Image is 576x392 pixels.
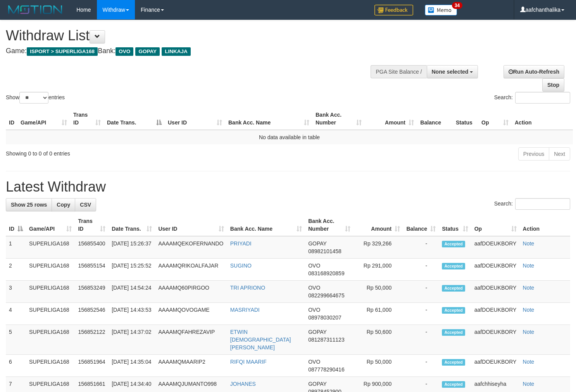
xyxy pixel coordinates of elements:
span: GOPAY [308,381,326,387]
td: No data available in table [6,130,573,144]
th: Game/API: activate to sort column ascending [17,108,70,130]
td: aafDOEUKBORY [471,259,520,281]
a: Note [523,307,535,313]
span: Accepted [442,285,465,292]
label: Search: [494,198,570,210]
td: AAAAMQRIKOALFAJAR [155,259,227,281]
a: Copy [52,198,75,211]
input: Search: [515,198,570,210]
a: Show 25 rows [6,198,52,211]
td: - [403,281,439,303]
th: Date Trans.: activate to sort column ascending [109,214,155,236]
th: Amount: activate to sort column ascending [354,214,403,236]
td: aafDOEUKBORY [471,355,520,377]
th: Bank Acc. Number: activate to sort column ascending [312,108,365,130]
th: Status: activate to sort column ascending [439,214,471,236]
th: Game/API: activate to sort column ascending [26,214,75,236]
span: Accepted [442,329,465,336]
th: Action [520,214,570,236]
th: Action [512,108,573,130]
th: Date Trans.: activate to sort column descending [104,108,165,130]
td: [DATE] 14:37:02 [109,325,155,355]
span: Copy 082299664675 to clipboard [308,292,344,299]
th: Status [453,108,478,130]
td: Rp 50,000 [354,355,403,377]
label: Search: [494,92,570,104]
td: 2 [6,259,26,281]
span: CSV [80,202,91,208]
td: - [403,325,439,355]
td: 156852122 [75,325,109,355]
td: 3 [6,281,26,303]
span: GOPAY [308,329,326,335]
span: OVO [308,359,320,365]
span: LINKAJA [162,47,191,56]
img: MOTION_logo.png [6,4,65,16]
td: SUPERLIGA168 [26,281,75,303]
td: AAAAMQOVOGAME [155,303,227,325]
div: PGA Site Balance / [371,65,426,78]
td: [DATE] 14:54:24 [109,281,155,303]
td: Rp 50,600 [354,325,403,355]
th: User ID: activate to sort column ascending [155,214,227,236]
a: Note [523,262,535,269]
td: 156855154 [75,259,109,281]
a: ETWIN [DEMOGRAPHIC_DATA][PERSON_NAME] [230,329,291,351]
span: Copy 08982101458 to clipboard [308,248,341,254]
td: 156855400 [75,236,109,259]
th: Trans ID: activate to sort column ascending [75,214,109,236]
td: SUPERLIGA168 [26,259,75,281]
h1: Latest Withdraw [6,179,570,195]
th: User ID: activate to sort column ascending [165,108,225,130]
a: Note [523,359,535,365]
td: - [403,303,439,325]
td: SUPERLIGA168 [26,355,75,377]
span: Copy 081287311123 to clipboard [308,337,344,343]
td: [DATE] 15:26:37 [109,236,155,259]
span: ISPORT > SUPERLIGA168 [27,47,98,56]
td: [DATE] 15:25:52 [109,259,155,281]
td: SUPERLIGA168 [26,325,75,355]
th: Bank Acc. Name: activate to sort column ascending [227,214,305,236]
img: Feedback.jpg [374,5,413,16]
span: Copy [57,202,70,208]
span: Accepted [442,307,465,314]
a: RIFQI MAARIF [230,359,267,365]
td: - [403,259,439,281]
span: Accepted [442,381,465,388]
a: Previous [518,147,549,161]
a: PRIYADI [230,240,252,247]
button: None selected [427,65,478,78]
th: ID [6,108,17,130]
h4: Game: Bank: [6,47,376,55]
a: TRI APRIONO [230,285,265,291]
td: Rp 291,000 [354,259,403,281]
span: OVO [116,47,133,56]
a: Note [523,381,535,387]
span: Copy 087778290416 to clipboard [308,366,344,373]
td: 156851964 [75,355,109,377]
td: aafDOEUKBORY [471,281,520,303]
img: Button%20Memo.svg [425,5,457,16]
th: ID: activate to sort column descending [6,214,26,236]
span: Accepted [442,263,465,269]
th: Amount: activate to sort column ascending [365,108,417,130]
span: OVO [308,307,320,313]
td: AAAAMQMAARIP2 [155,355,227,377]
span: Copy 08978030207 to clipboard [308,314,341,321]
td: aafDOEUKBORY [471,303,520,325]
h1: Withdraw List [6,28,376,43]
td: aafDOEUKBORY [471,325,520,355]
span: None selected [432,69,469,75]
a: Note [523,329,535,335]
th: Bank Acc. Name: activate to sort column ascending [225,108,312,130]
td: Rp 50,000 [354,281,403,303]
a: Run Auto-Refresh [504,65,564,78]
td: AAAAMQEKOFERNANDO [155,236,227,259]
td: 156853249 [75,281,109,303]
div: Showing 0 to 0 of 0 entries [6,147,234,157]
td: SUPERLIGA168 [26,236,75,259]
a: JOHANES [230,381,256,387]
span: GOPAY [308,240,326,247]
th: Trans ID: activate to sort column ascending [70,108,104,130]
